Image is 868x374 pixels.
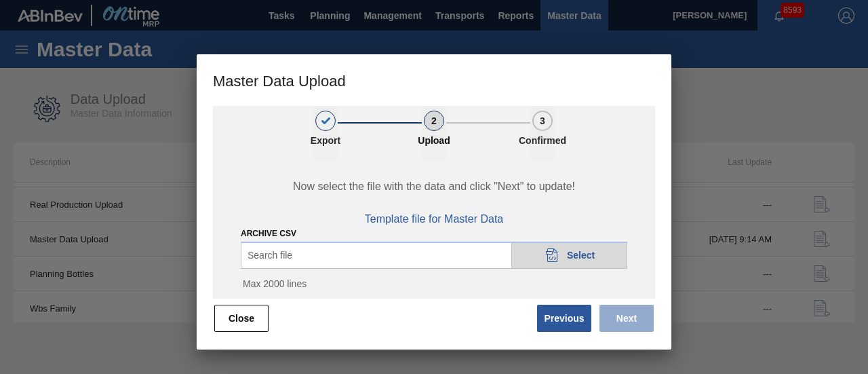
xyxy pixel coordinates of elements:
p: Max 2000 lines [241,278,627,289]
button: 3Confirmed [530,106,555,160]
div: 3 [532,111,553,131]
button: Previous [537,305,591,332]
p: Export [292,135,359,146]
span: Search file [248,250,292,261]
p: Confirmed [509,135,576,146]
h3: Master Data Upload [197,54,671,106]
button: Close [214,305,269,332]
label: Archive CSV [241,229,296,238]
button: 2Upload [422,106,446,160]
button: 1Export [313,106,338,160]
span: Select [567,250,595,261]
span: Now select the file with the data and click "Next" to update! [229,181,639,193]
div: 1 [315,111,336,131]
div: 2 [424,111,444,131]
span: Template file for Master Data [365,213,504,225]
p: Upload [400,135,468,146]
